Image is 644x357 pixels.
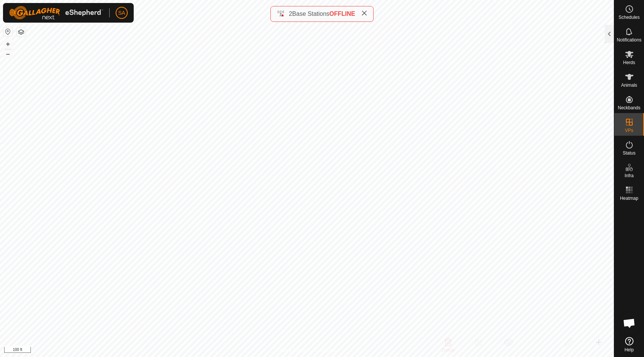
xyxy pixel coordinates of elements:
span: Base Stations [292,11,330,17]
a: Help [614,334,644,355]
a: Contact Us [314,347,337,354]
span: Status [623,151,635,155]
span: Schedules [618,15,639,20]
a: Privacy Policy [277,347,305,354]
span: 2 [289,11,292,17]
button: Map Layers [17,28,26,37]
span: Help [624,348,634,352]
button: + [3,40,12,49]
button: Reset Map [3,27,12,36]
img: Gallagher Logo [9,6,103,20]
span: Herds [623,60,635,65]
span: Infra [624,173,633,178]
span: OFFLINE [330,11,355,17]
span: SA [118,9,125,17]
span: Notifications [617,38,641,42]
span: Neckbands [618,106,640,110]
span: VPs [625,128,633,133]
div: Open chat [618,312,641,334]
span: Animals [621,83,637,87]
span: Heatmap [620,196,638,201]
button: – [3,49,12,58]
